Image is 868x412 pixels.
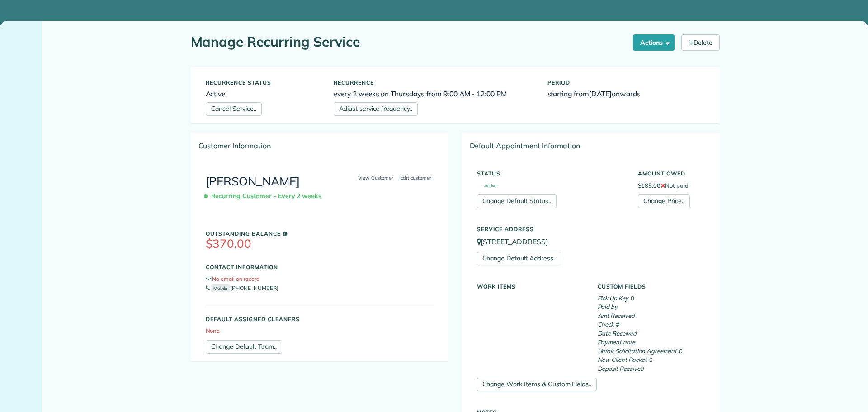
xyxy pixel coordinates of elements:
[598,347,677,355] em: Unfair Solicitation Agreement
[206,264,434,270] h5: Contact Information
[598,338,636,346] em: Payment note
[589,89,612,98] span: [DATE]
[191,34,627,49] h1: Manage Recurring Service
[477,194,557,208] a: Change Default Status..
[477,252,561,265] a: Change Default Address..
[649,356,653,363] span: 0
[206,316,434,322] h5: Default Assigned Cleaners
[598,303,618,310] em: Paid by
[638,170,705,176] h5: Amount Owed
[206,90,321,98] h6: Active
[334,90,534,98] h6: every 2 weeks on Thursdays from 9:00 AM - 12:00 PM
[477,284,584,289] h5: Work Items
[477,378,597,391] a: Change Work Items & Custom Fields..
[598,284,705,289] h5: Custom Fields
[462,133,719,158] div: Default Appointment Information
[206,327,220,334] span: None
[206,231,434,237] h5: Outstanding Balance
[212,275,259,282] span: No email on record
[206,237,434,251] h3: $370.00
[206,174,300,189] a: [PERSON_NAME]
[679,347,683,355] span: 0
[598,294,629,302] em: Pick Up Key
[397,174,434,182] a: Edit customer
[206,340,282,354] a: Change Default Team..
[631,166,712,208] div: $185.00 Not paid
[598,356,647,363] em: New Client Packet
[334,102,418,116] a: Adjust service frequency..
[206,188,325,204] span: Recurring Customer - Every 2 weeks
[598,330,637,337] em: Date Received
[598,321,619,328] em: Check #
[477,226,705,232] h5: Service Address
[334,80,534,85] h5: Recurrence
[598,312,635,319] em: Amt Received
[681,34,720,51] a: Delete
[477,184,497,188] span: Active
[477,170,624,176] h5: Status
[211,284,230,292] small: Mobile
[547,80,705,85] h5: Period
[206,102,262,116] a: Cancel Service..
[638,194,690,208] a: Change Price..
[355,174,396,182] a: View Customer
[631,294,634,302] span: 0
[598,365,644,372] em: Deposit Received
[206,80,321,85] h5: Recurrence status
[633,34,675,51] button: Actions
[477,237,705,247] p: [STREET_ADDRESS]
[191,133,448,158] div: Customer Information
[547,90,705,98] h6: starting from onwards
[206,284,278,291] a: Mobile[PHONE_NUMBER]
